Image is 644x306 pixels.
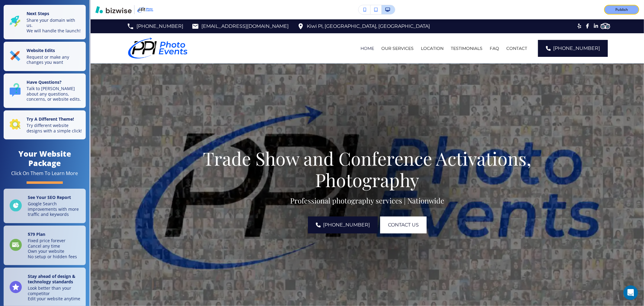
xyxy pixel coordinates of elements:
strong: Website Edits [27,47,55,53]
button: Website EditsRequest or make any changes you want [4,42,86,71]
button: Contact Us [380,216,427,233]
h4: Your Website Package [4,149,86,168]
p: Fixed price forever Cancel any time Own your website No setup or hidden fees [28,238,77,259]
p: [EMAIL_ADDRESS][DOMAIN_NAME] [201,22,289,31]
a: [PHONE_NUMBER] [308,216,378,233]
p: Request or make any changes you want [27,54,82,65]
div: Click On Them To Learn More [11,170,78,177]
span: Contact Us [388,221,419,229]
a: Kiwi Pl, [GEOGRAPHIC_DATA], [GEOGRAPHIC_DATA] [297,22,430,31]
p: FAQ [490,45,499,51]
a: [PHONE_NUMBER] [127,22,183,31]
p: Kiwi Pl, [GEOGRAPHIC_DATA], [GEOGRAPHIC_DATA] [307,22,430,31]
p: LOCATION [421,45,444,51]
p: CONTACT [506,45,527,51]
strong: Have Questions? [27,79,62,85]
p: Look better than your competitor Edit your website anytime [28,285,82,301]
a: [PHONE_NUMBER] [538,40,608,57]
button: Next StepsShare your domain with us.We will handle the launch! [4,5,86,39]
div: Open Intercom Messenger [623,285,638,300]
strong: Next Steps [27,11,49,16]
a: See Your SEO ReportGoogle Search improvements with more traffic and keywords [4,189,86,223]
strong: Try A Different Theme! [27,116,74,122]
img: Bizwise Logo [95,6,132,13]
p: Google Search improvements with more traffic and keywords [28,201,82,217]
p: HOME [360,45,374,51]
strong: Stay ahead of design & technology standards [28,273,75,285]
p: Talk to [PERSON_NAME] about any questions, concerns, or website edits. [27,86,82,102]
p: OUR SERVICES [381,45,414,51]
p: Try different website designs with a simple click! [27,123,82,133]
img: PPI Photo Events [127,35,188,61]
span: [PHONE_NUMBER] [553,45,600,52]
button: Try A Different Theme!Try different website designs with a simple click! [4,110,86,140]
p: Share your domain with us. We will handle the launch! [27,18,82,34]
span: [PHONE_NUMBER] [323,221,370,229]
strong: See Your SEO Report [28,194,71,200]
p: [PHONE_NUMBER] [136,22,183,31]
a: [EMAIL_ADDRESS][DOMAIN_NAME] [192,22,289,31]
p: TESTIMONIALS [451,45,482,51]
p: Trade Show and Conference Activations, Photography [161,148,573,190]
img: Your Logo [137,6,153,13]
p: Publish [615,7,628,12]
button: Have Questions?Talk to [PERSON_NAME] about any questions, concerns, or website edits. [4,73,86,108]
strong: $ 79 Plan [28,231,45,237]
button: Publish [604,5,639,15]
p: Professional photography services | Nationwide [161,196,573,205]
a: $79 PlanFixed price foreverCancel any timeOwn your websiteNo setup or hidden fees [4,226,86,265]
